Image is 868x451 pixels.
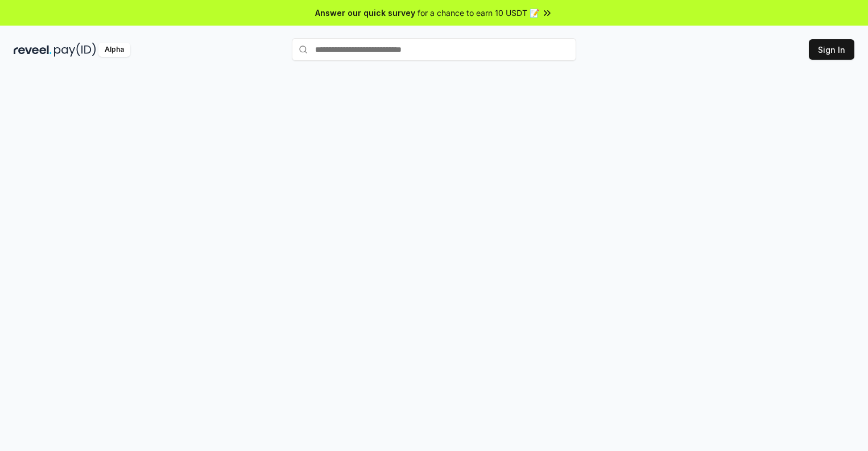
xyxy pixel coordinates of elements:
[98,43,130,57] div: Alpha
[54,43,96,57] img: pay_id
[418,7,539,19] span: for a chance to earn 10 USDT 📝
[315,7,415,19] span: Answer our quick survey
[809,39,854,60] button: Sign In
[14,43,52,57] img: reveel_dark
